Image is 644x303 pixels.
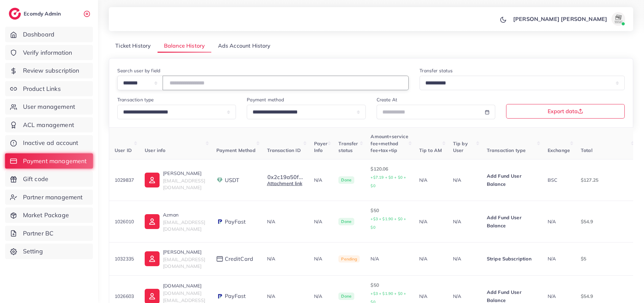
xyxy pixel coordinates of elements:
span: Done [338,176,354,184]
p: N/A [419,176,442,184]
p: $54.9 [581,292,631,300]
span: Total [581,147,593,153]
a: Dashboard [5,27,93,42]
img: logo [9,8,21,20]
span: creditCard [225,255,254,263]
p: 1032335 [115,255,134,263]
span: Partner BC [23,229,54,238]
small: +$3 + $1.90 + $0 + $0 [371,217,406,230]
span: PayFast [225,218,246,226]
span: Amount+service fee+method fee+tax+tip [371,133,408,153]
a: Partner management [5,190,93,205]
p: $50 [371,206,408,231]
span: Gift code [23,175,48,183]
span: Balance History [164,42,205,50]
label: Transfer status [420,67,453,74]
span: Payment Method [216,147,256,153]
img: payment [216,293,223,300]
p: Stripe Subscription [487,255,537,263]
img: ic-user-info.36bf1079.svg [145,214,160,229]
span: N/A [548,219,556,225]
span: N/A [267,293,275,299]
span: Payer Info [314,141,328,153]
span: Product Links [23,84,61,93]
span: Exchange [548,147,570,153]
span: N/A [548,256,556,262]
p: N/A [314,176,328,184]
span: $5 [581,256,586,262]
span: Export data [548,108,583,114]
label: Create At [377,96,397,103]
small: +$7.19 + $0 + $0 + $0 [371,175,406,188]
span: Verify information [23,48,72,57]
span: Setting [23,247,43,256]
span: N/A [267,256,275,262]
label: Search user by field [117,67,160,74]
button: 0x2c19a50f... [267,174,303,180]
p: N/A [419,218,442,226]
p: N/A [419,255,442,263]
p: N/A [453,255,476,263]
span: N/A [267,219,275,225]
a: Setting [5,244,93,259]
a: Inactive ad account [5,135,93,151]
span: User ID [115,147,132,153]
span: Ticket History [115,42,151,50]
div: N/A [371,255,408,262]
span: PayFast [225,292,246,300]
p: Add Fund User Balance [487,172,537,188]
p: N/A [314,255,328,263]
span: Done [338,218,354,225]
a: User management [5,99,93,115]
span: [EMAIL_ADDRESS][DOMAIN_NAME] [163,256,205,269]
span: Pending [338,255,360,263]
span: [EMAIL_ADDRESS][DOMAIN_NAME] [163,178,205,191]
p: N/A [453,176,476,184]
span: ACL management [23,121,74,129]
span: Ads Account History [218,42,271,50]
p: [PERSON_NAME] [163,248,205,256]
span: Review subscription [23,66,79,75]
span: USDT [225,176,240,184]
img: avatar [612,12,625,26]
p: Azman [163,211,205,219]
p: N/A [453,292,476,300]
img: ic-user-info.36bf1079.svg [145,251,160,266]
p: [DOMAIN_NAME] [163,282,205,290]
p: [PERSON_NAME] [163,169,205,177]
div: BSC [548,177,570,183]
a: Payment management [5,153,93,169]
a: Attachment link [267,180,302,186]
p: 1026603 [115,292,134,300]
p: 1026010 [115,218,134,226]
span: Tip to AM [419,147,442,153]
p: [PERSON_NAME] [PERSON_NAME] [513,15,607,23]
span: N/A [548,293,556,299]
a: Product Links [5,81,93,97]
img: payment [216,177,223,183]
p: $120.06 [371,165,408,190]
a: ACL management [5,117,93,133]
span: Transaction type [487,147,526,153]
img: payment [216,218,223,225]
button: Export data [506,104,625,119]
span: User info [145,147,165,153]
span: Transaction ID [267,147,301,153]
p: N/A [314,292,328,300]
span: User management [23,102,75,111]
a: Verify information [5,45,93,60]
h2: Ecomdy Admin [24,10,63,17]
p: N/A [453,218,476,226]
img: payment [216,256,223,262]
label: Payment method [247,96,284,103]
p: N/A [314,218,328,226]
img: ic-user-info.36bf1079.svg [145,173,160,187]
p: Add Fund User Balance [487,213,537,230]
a: logoEcomdy Admin [9,8,63,20]
span: Transfer status [338,141,358,153]
a: Market Package [5,207,93,223]
span: Payment management [23,157,87,166]
span: Tip by User [453,141,468,153]
a: Gift code [5,171,93,187]
p: N/A [419,292,442,300]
